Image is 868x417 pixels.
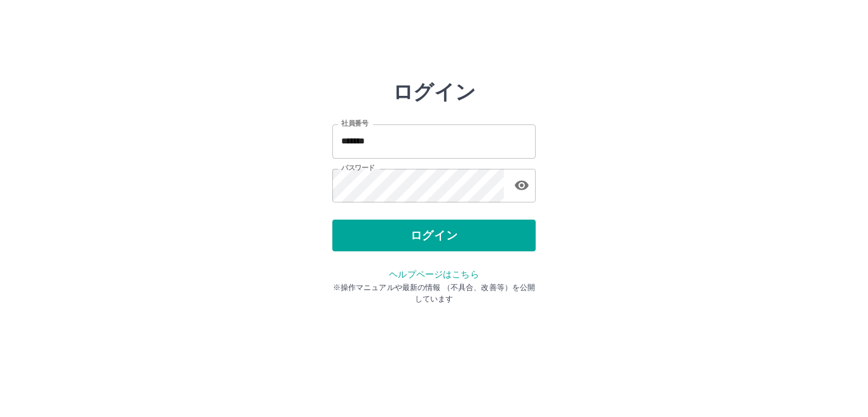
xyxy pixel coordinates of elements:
[332,220,536,251] button: ログイン
[341,163,375,173] label: パスワード
[393,80,476,104] h2: ログイン
[389,269,478,279] a: ヘルプページはこちら
[332,282,536,305] p: ※操作マニュアルや最新の情報 （不具合、改善等）を公開しています
[341,119,368,128] label: 社員番号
